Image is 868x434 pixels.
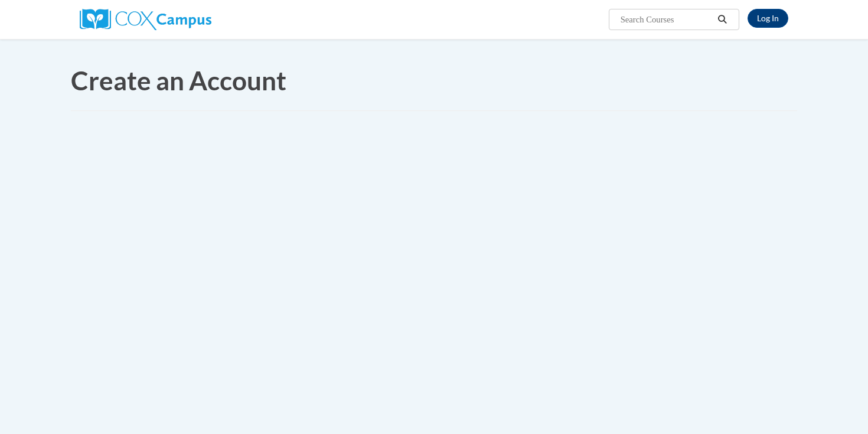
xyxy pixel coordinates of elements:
[80,14,211,24] a: Cox Campus
[71,65,286,96] span: Create an Account
[748,9,788,28] a: Log In
[717,15,728,24] i: 
[80,9,211,30] img: Cox Campus
[714,12,732,27] button: Search
[619,12,714,27] input: Search Courses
